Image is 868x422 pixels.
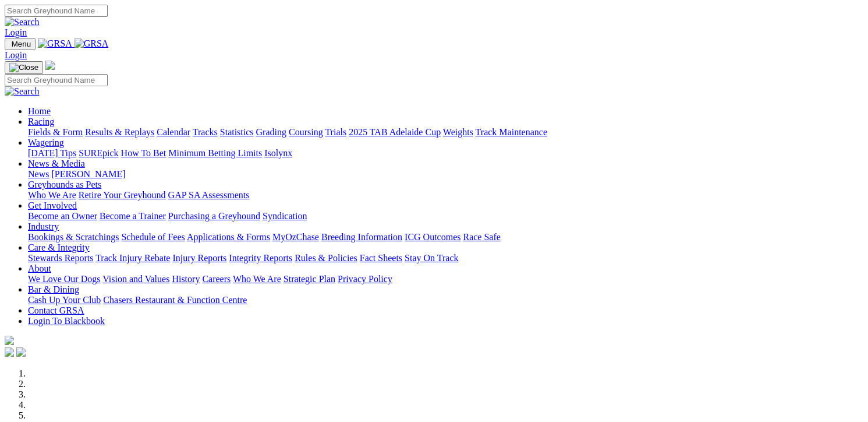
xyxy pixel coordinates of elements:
div: Care & Integrity [28,253,863,263]
a: Home [28,106,51,116]
a: Stewards Reports [28,253,93,263]
div: Get Involved [28,211,863,221]
a: Calendar [157,127,190,137]
a: News [28,169,49,179]
img: Search [5,17,40,27]
div: About [28,274,863,284]
a: Stay On Track [405,253,458,263]
a: How To Bet [121,148,166,158]
a: Greyhounds as Pets [28,180,101,189]
a: Weights [443,127,473,137]
a: Fields & Form [28,127,83,137]
a: Care & Integrity [28,242,90,252]
a: Tracks [193,127,218,137]
a: GAP SA Assessments [168,190,250,200]
div: Industry [28,232,863,242]
div: Bar & Dining [28,295,863,305]
a: Get Involved [28,201,77,210]
a: Breeding Information [321,232,402,242]
a: Login To Blackbook [28,316,105,326]
a: Racing [28,117,54,126]
a: Cash Up Your Club [28,295,101,305]
a: Trials [325,127,346,137]
a: Strategic Plan [284,274,335,284]
a: 2025 TAB Adelaide Cup [349,127,441,137]
a: Careers [202,274,231,284]
img: Search [5,86,40,97]
img: logo-grsa-white.png [45,61,55,70]
img: GRSA [75,38,109,49]
a: Injury Reports [172,253,226,263]
a: Who We Are [233,274,281,284]
a: Statistics [220,127,254,137]
div: Greyhounds as Pets [28,190,863,201]
a: Become a Trainer [100,211,166,221]
a: Isolynx [264,148,292,158]
a: Race Safe [463,232,500,242]
a: Minimum Betting Limits [168,148,262,158]
a: Who We Are [28,190,76,200]
a: Track Maintenance [476,127,547,137]
a: Privacy Policy [338,274,392,284]
a: Integrity Reports [229,253,292,263]
a: Track Injury Rebate [95,253,170,263]
img: GRSA [38,38,72,49]
a: Become an Owner [28,211,97,221]
a: Bookings & Scratchings [28,232,119,242]
span: Menu [12,40,31,48]
a: About [28,263,51,273]
div: News & Media [28,169,863,180]
a: Coursing [289,127,323,137]
a: Rules & Policies [295,253,357,263]
div: Wagering [28,148,863,159]
a: Fact Sheets [360,253,402,263]
a: News & Media [28,159,85,168]
a: Retire Your Greyhound [79,190,166,200]
a: [PERSON_NAME] [51,169,125,179]
a: Chasers Restaurant & Function Centre [103,295,247,305]
a: ICG Outcomes [405,232,460,242]
button: Toggle navigation [5,61,43,74]
a: Syndication [263,211,307,221]
a: Schedule of Fees [121,232,185,242]
input: Search [5,5,108,17]
a: MyOzChase [272,232,319,242]
a: Vision and Values [102,274,169,284]
a: Purchasing a Greyhound [168,211,260,221]
a: Bar & Dining [28,284,79,294]
a: We Love Our Dogs [28,274,100,284]
button: Toggle navigation [5,38,36,50]
img: twitter.svg [16,347,26,357]
a: SUREpick [79,148,118,158]
a: Login [5,50,27,60]
a: Contact GRSA [28,305,84,315]
a: Wagering [28,138,64,147]
a: Login [5,27,27,37]
a: Industry [28,221,59,231]
img: Close [9,63,38,72]
a: History [172,274,200,284]
a: Grading [256,127,286,137]
a: [DATE] Tips [28,148,76,158]
a: Results & Replays [85,127,154,137]
img: logo-grsa-white.png [5,336,14,345]
input: Search [5,74,108,86]
img: facebook.svg [5,347,14,357]
a: Applications & Forms [187,232,270,242]
div: Racing [28,127,863,138]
